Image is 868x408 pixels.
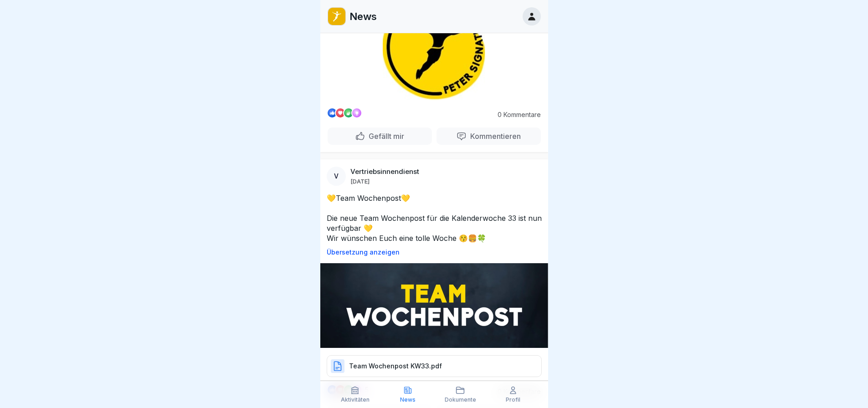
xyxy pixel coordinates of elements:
[349,362,442,371] p: Team Wochenpost KW33.pdf
[350,168,419,176] p: Vertriebsinnendienst
[350,178,370,185] p: [DATE]
[341,397,370,403] p: Aktivitäten
[327,193,542,243] p: 💛Team Wochenpost💛 Die neue Team Wochenpost für die Kalenderwoche 33 ist nun verfügbar 💛 Wir wünsc...
[327,366,542,375] a: Team Wochenpost KW33.pdf
[491,111,541,118] p: 0 Kommentare
[349,10,377,22] p: News
[400,397,416,403] p: News
[327,249,542,256] p: Übersetzung anzeigen
[328,8,345,25] img: oo2rwhh5g6mqyfqxhtbddxvd.png
[365,132,404,141] p: Gefällt mir
[467,132,521,141] p: Kommentieren
[327,167,346,186] div: V
[445,397,476,403] p: Dokumente
[506,397,520,403] p: Profil
[320,263,548,348] img: Post Image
